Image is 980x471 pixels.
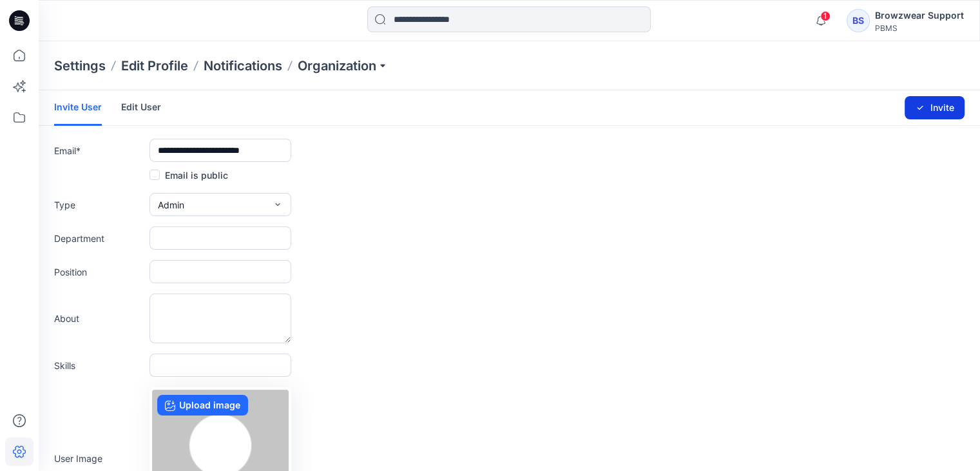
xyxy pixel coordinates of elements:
label: Email is public [149,167,228,183]
span: Admin [158,198,184,212]
label: Email [54,144,144,157]
span: 1 [820,11,831,21]
label: User Image [54,452,144,465]
label: About [54,312,144,325]
div: BS [847,9,870,32]
button: Invite [905,96,965,119]
label: Position [54,265,144,279]
a: Edit Profile [121,57,188,75]
a: Edit User [121,90,161,124]
label: Upload image [157,395,248,416]
label: Department [54,232,144,245]
a: Notifications [204,57,282,75]
div: Browzwear Support [875,8,964,23]
div: PBMS [875,23,964,33]
button: Admin [149,193,291,216]
label: Skills [54,359,144,372]
label: Type [54,198,144,212]
p: Settings [54,57,106,75]
a: Invite User [54,90,102,126]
